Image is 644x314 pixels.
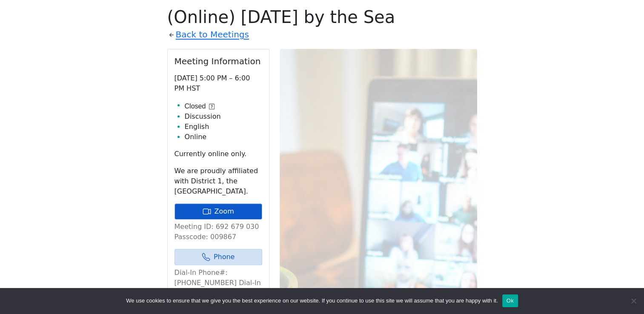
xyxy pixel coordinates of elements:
[502,294,518,307] button: Ok
[185,122,262,132] li: English
[175,56,262,66] h2: Meeting Information
[629,297,638,305] span: No
[185,101,215,111] button: Closed
[175,73,262,94] p: [DATE] 5:00 PM – 6:00 PM HST
[185,111,262,122] li: Discussion
[167,7,477,27] h1: (Online) [DATE] by the Sea
[185,101,206,111] span: Closed
[175,249,262,265] a: Phone
[175,222,262,242] p: Meeting ID: 692 679 030 Passcode: 009867
[185,132,262,142] li: Online
[175,268,262,298] p: Dial-In Phone#: [PHONE_NUMBER] Dial-In Passcode: 009867
[175,149,262,159] p: Currently online only.
[175,166,262,197] p: We are proudly affiliated with District 1, the [GEOGRAPHIC_DATA].
[176,27,249,42] a: Back to Meetings
[175,203,262,220] a: Zoom
[126,297,498,305] span: We use cookies to ensure that we give you the best experience on our website. If you continue to ...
